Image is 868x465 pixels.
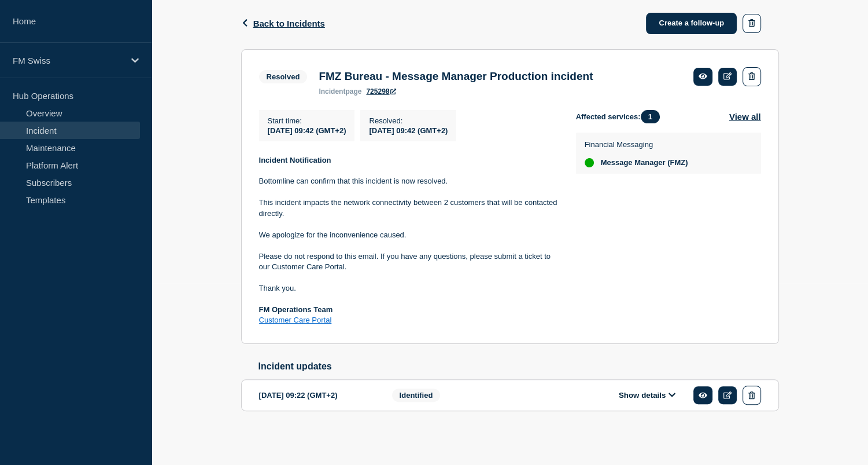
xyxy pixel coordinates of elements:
[259,251,557,273] p: Please do not respond to this email. If you have any questions, please submit a ticket to our Cus...
[259,70,308,83] span: Resolved
[641,110,660,123] span: 1
[319,70,593,83] h3: FMZ Bureau - Message Manager Production incident
[392,389,441,402] span: Identified
[585,140,688,149] p: Financial Messaging
[369,126,448,135] span: [DATE] 09:42 (GMT+2)
[729,110,761,123] button: View all
[366,87,396,96] a: 725298
[259,230,557,240] p: We apologize for the inconvenience caused.
[319,87,361,96] p: page
[601,158,688,167] span: Message Manager (FMZ)
[13,56,124,65] p: FM Swiss
[585,158,594,167] div: up
[576,110,666,123] span: Affected services:
[241,19,325,28] button: Back to Incidents
[253,19,325,28] span: Back to Incidents
[369,116,448,125] p: Resolved :
[259,305,333,314] strong: FM Operations Team
[268,126,346,135] span: [DATE] 09:42 (GMT+2)
[259,283,557,294] p: Thank you.
[259,176,557,186] p: Bottomline can confirm that this incident is now resolved.
[259,386,375,405] div: [DATE] 09:22 (GMT+2)
[259,156,331,164] strong: Incident Notification
[615,390,679,400] button: Show details
[258,361,779,372] h2: Incident updates
[259,197,557,219] p: This incident impacts the network connectivity between 2 customers that will be contacted directly.
[259,316,332,324] a: Customer Care Portal
[319,87,345,96] span: incident
[268,116,346,125] p: Start time :
[646,13,737,34] a: Create a follow-up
